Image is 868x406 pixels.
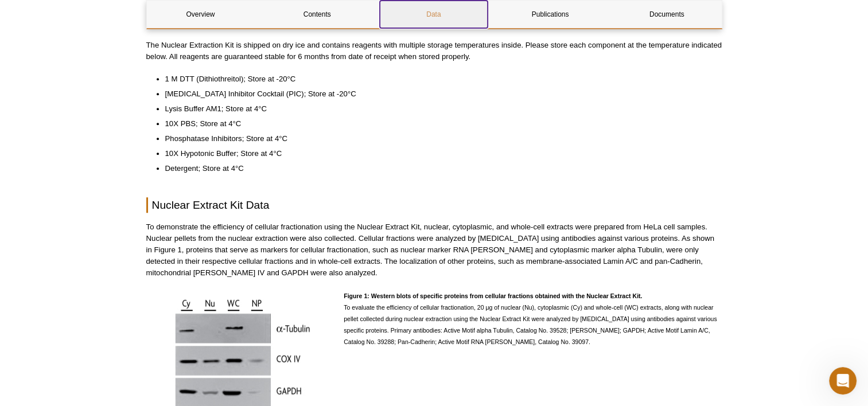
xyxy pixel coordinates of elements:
a: Overview [147,1,255,28]
li: Phosphatase Inhibitors; Store at 4°C [165,133,711,145]
li: 1 M DTT (Dithiothreitol); Store at -20°C [165,73,711,85]
li: [MEDICAL_DATA] Inhibitor Cocktail (PIC); Store at -20°C [165,88,711,100]
a: Data [380,1,488,28]
a: Documents [613,1,721,28]
li: 10X Hypotonic Buffer; Store at 4°C [165,148,711,159]
a: Contents [263,1,371,28]
li: 10X PBS; Store at 4°C [165,118,711,130]
span: To evaluate the efficiency of cellular fractionation, 20 μg of nuclear (Nu), cytoplasmic (Cy) and... [344,292,717,345]
iframe: Intercom live chat [829,367,857,395]
a: Publications [496,1,604,28]
p: The Nuclear Extraction Kit is shipped on dry ice and contains reagents with multiple storage temp... [146,40,722,63]
strong: Figure 1: Western blots of specific proteins from cellular fractions obtained with the Nuclear Ex... [344,292,642,299]
p: To demonstrate the efficiency of cellular fractionation using the Nuclear Extract Kit, nuclear, c... [146,221,722,279]
li: Lysis Buffer AM1; Store at 4°C [165,103,711,115]
li: Detergent; Store at 4°C [165,163,711,174]
h2: Nuclear Extract Kit Data [146,197,722,213]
